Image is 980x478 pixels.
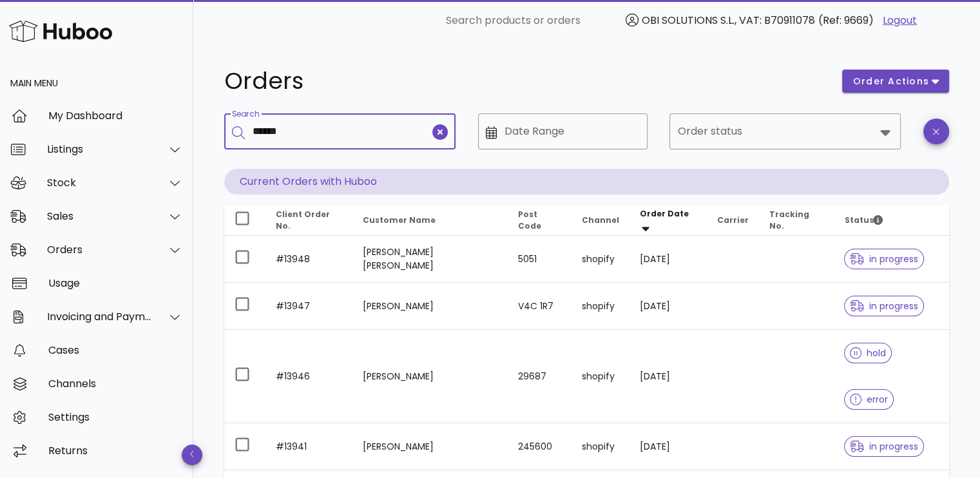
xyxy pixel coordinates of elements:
td: [DATE] [629,423,707,470]
span: Customer Name [363,215,436,225]
p: Current Orders with Huboo [224,169,949,195]
th: Status [834,205,949,236]
th: Post Code [508,205,572,236]
span: Post Code [518,209,541,231]
div: My Dashboard [48,110,183,122]
div: Listings [47,143,152,155]
div: Invoicing and Payments [47,311,152,323]
span: error [850,395,888,404]
h1: Orders [224,70,827,93]
td: 29687 [508,330,572,423]
span: order actions [852,75,930,88]
div: Returns [48,445,183,457]
td: #13948 [265,236,352,283]
td: 245600 [508,423,572,470]
td: [DATE] [629,283,707,330]
td: [PERSON_NAME] [352,423,508,470]
td: #13941 [265,423,352,470]
div: Stock [47,177,152,189]
th: Client Order No. [265,205,352,236]
span: Channel [582,215,619,225]
span: Order Date [640,208,689,219]
th: Carrier [707,205,759,236]
div: Sales [47,210,152,222]
td: #13946 [265,330,352,423]
label: Search [232,110,259,119]
td: shopify [572,330,629,423]
span: Client Order No. [276,209,330,231]
span: in progress [850,442,918,451]
div: Orders [47,244,152,256]
th: Order Date: Sorted descending. Activate to remove sorting. [629,205,707,236]
a: Logout [883,13,917,28]
td: shopify [572,283,629,330]
td: [DATE] [629,330,707,423]
span: OBI SOLUTIONS S.L., VAT: B70911078 [642,13,815,28]
td: [PERSON_NAME] [PERSON_NAME] [352,236,508,283]
div: Order status [669,113,901,149]
th: Tracking No. [759,205,834,236]
img: Huboo Logo [9,17,112,45]
button: order actions [842,70,949,93]
td: [DATE] [629,236,707,283]
span: (Ref: 9669) [818,13,874,28]
span: Carrier [717,215,749,225]
span: Status [844,215,883,225]
button: clear icon [432,124,448,140]
td: 5051 [508,236,572,283]
div: Cases [48,344,183,356]
td: shopify [572,423,629,470]
th: Customer Name [352,205,508,236]
div: Channels [48,378,183,390]
span: Tracking No. [769,209,809,231]
td: shopify [572,236,629,283]
div: Settings [48,411,183,423]
span: in progress [850,301,918,311]
div: Usage [48,277,183,289]
span: hold [850,349,886,358]
th: Channel [572,205,629,236]
td: #13947 [265,283,352,330]
span: in progress [850,254,918,263]
td: [PERSON_NAME] [352,330,508,423]
td: V4C 1R7 [508,283,572,330]
td: [PERSON_NAME] [352,283,508,330]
